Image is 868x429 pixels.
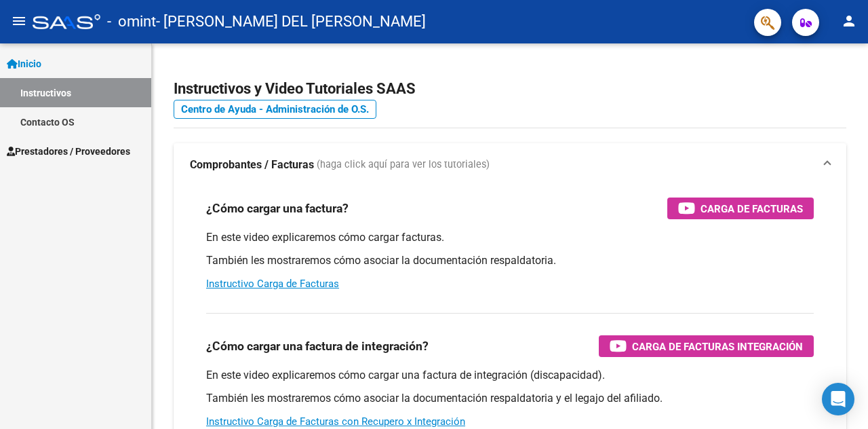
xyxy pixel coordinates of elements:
a: Centro de Ayuda - Administración de O.S. [174,100,376,119]
div: Open Intercom Messenger [822,383,854,415]
span: (haga click aquí para ver los tutoriales) [317,157,490,172]
button: Carga de Facturas [667,198,814,219]
span: Inicio [7,56,41,71]
a: Instructivo Carga de Facturas con Recupero x Integración [206,415,465,428]
mat-icon: menu [11,13,27,29]
a: Instructivo Carga de Facturas [206,278,339,290]
span: Prestadores / Proveedores [7,144,130,159]
p: También les mostraremos cómo asociar la documentación respaldatoria. [206,253,814,268]
mat-expansion-panel-header: Comprobantes / Facturas (haga click aquí para ver los tutoriales) [174,143,846,187]
span: - [PERSON_NAME] DEL [PERSON_NAME] [156,7,426,37]
button: Carga de Facturas Integración [599,335,814,357]
p: También les mostraremos cómo asociar la documentación respaldatoria y el legajo del afiliado. [206,391,814,406]
p: En este video explicaremos cómo cargar facturas. [206,230,814,245]
span: Carga de Facturas [701,200,803,217]
p: En este video explicaremos cómo cargar una factura de integración (discapacidad). [206,368,814,383]
h3: ¿Cómo cargar una factura? [206,199,349,218]
h3: ¿Cómo cargar una factura de integración? [206,337,429,356]
span: - omint [107,7,156,37]
mat-icon: person [841,13,857,29]
span: Carga de Facturas Integración [632,338,803,355]
strong: Comprobantes / Facturas [190,157,314,172]
h2: Instructivos y Video Tutoriales SAAS [174,76,846,102]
